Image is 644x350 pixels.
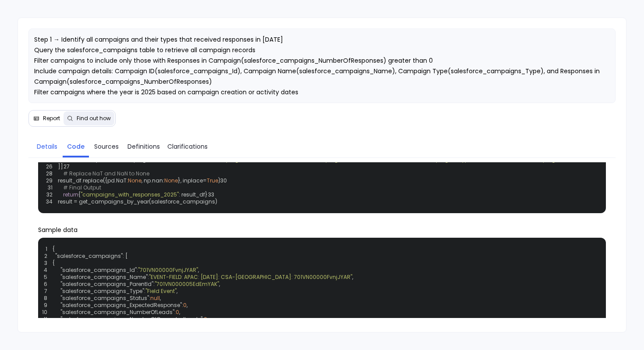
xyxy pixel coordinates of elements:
[160,295,161,302] span: ,
[352,274,353,281] span: ,
[150,295,160,302] span: null
[179,309,180,316] span: ,
[202,316,204,323] span: :
[38,225,606,234] span: Sample data
[77,115,111,122] span: Find out how
[63,163,75,170] span: 27
[144,288,145,295] span: :
[64,111,114,125] button: Find out how
[41,246,53,253] span: 1
[60,288,144,295] span: "salesforce_campaigns_Type"
[149,274,352,281] span: "EVENT-FIELD: APAC: [DATE]: CSA-[GEOGRAPHIC_DATA]: 701VN00000FvnjJYAR"
[60,295,149,302] span: "salesforce_campaigns_Status"
[148,274,149,281] span: :
[41,253,53,260] span: 2
[30,111,64,125] button: Report
[53,246,55,253] span: {
[204,316,207,323] span: 0
[41,260,53,267] span: 3
[63,191,78,198] span: return
[63,184,101,191] span: # Final Output
[46,198,58,205] span: 34
[183,302,187,309] span: 0
[182,302,183,309] span: :
[164,177,178,184] span: None
[94,142,119,151] span: Sources
[176,309,179,316] span: 0
[155,281,219,288] span: "701VN000005EdEmYAK"
[207,316,208,323] span: ,
[198,267,199,274] span: ,
[60,302,182,309] span: "salesforce_campaigns_ExpectedResponse"
[167,142,208,151] span: Clarifications
[43,115,60,122] span: Report
[81,191,179,198] span: "campaigns_with_responses_2025"
[60,274,148,281] span: "salesforce_campaigns_Name"
[60,267,137,274] span: "salesforce_campaigns_Id"
[153,281,155,288] span: :
[41,302,53,309] span: 9
[34,35,602,107] span: Step 1 → Identify all campaigns and their types that received responses in [DATE] Query the sales...
[41,260,603,267] span: {
[187,302,188,309] span: ,
[142,177,164,184] span: , np.nan:
[60,316,202,323] span: "salesforce_campaigns_NumberOfConvertedLeads"
[46,177,58,184] span: 29
[46,191,58,198] span: 32
[218,177,220,184] span: )
[219,281,220,288] span: ,
[149,295,150,302] span: :
[55,253,123,260] span: "salesforce_campaigns"
[41,288,53,295] span: 7
[207,177,218,184] span: True
[41,316,53,323] span: 11
[177,288,177,295] span: ,
[41,295,53,302] span: 8
[123,253,127,260] span: : [
[208,191,219,198] span: 33
[46,170,58,177] span: 28
[41,274,53,281] span: 5
[137,267,138,274] span: :
[46,163,58,170] span: 26
[138,267,198,274] span: "701VN00000FvnjJYAR"
[174,309,176,316] span: :
[78,191,81,198] span: {
[60,309,174,316] span: "salesforce_campaigns_NumberOfLeads"
[128,177,142,184] span: None
[220,177,232,184] span: 30
[46,184,58,191] span: 31
[60,281,153,288] span: "salesforce_campaigns_ParentId"
[67,142,85,151] span: Code
[178,177,207,184] span: }, inplace=
[179,191,208,198] span: : result_df}
[127,142,160,151] span: Definitions
[41,309,53,316] span: 10
[58,177,128,184] span: result_df.replace({pd.NaT:
[41,281,53,288] span: 6
[145,288,177,295] span: "Field Event"
[37,142,57,151] span: Details
[63,170,149,177] span: # Replace NaT and NaN to None
[41,267,53,274] span: 4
